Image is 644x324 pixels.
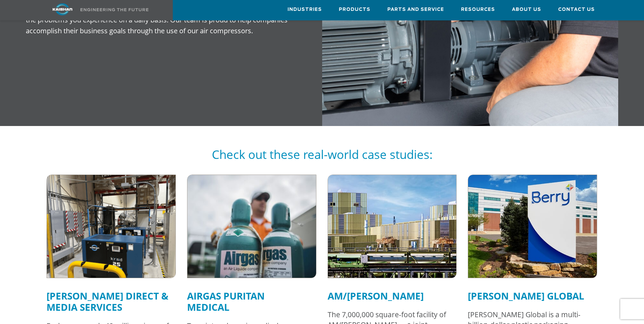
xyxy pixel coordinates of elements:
[468,175,597,278] img: berry global
[187,289,265,313] a: Airgas Puritan Medical
[512,6,541,14] span: About Us
[40,170,182,283] img: Untitled-design-88.png
[558,6,595,14] span: Contact Us
[468,289,584,302] a: [PERSON_NAME] Global
[512,0,541,19] a: About Us
[288,6,322,14] span: Industries
[339,6,370,14] span: Products
[387,6,444,14] span: Parts and Service
[461,6,495,14] span: Resources
[328,289,424,302] a: AM/[PERSON_NAME]
[328,175,457,278] img: am ns calvert steel skyline
[387,0,444,19] a: Parts and Service
[41,148,603,161] h5: Check out these real-world case studies:
[288,0,322,19] a: Industries
[187,175,316,278] img: airgas puritan medial
[558,0,595,19] a: Contact Us
[37,3,88,15] img: kaishan logo
[461,0,495,19] a: Resources
[80,8,148,11] img: Engineering the future
[339,0,370,19] a: Products
[47,289,168,313] a: [PERSON_NAME] Direct & Media Services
